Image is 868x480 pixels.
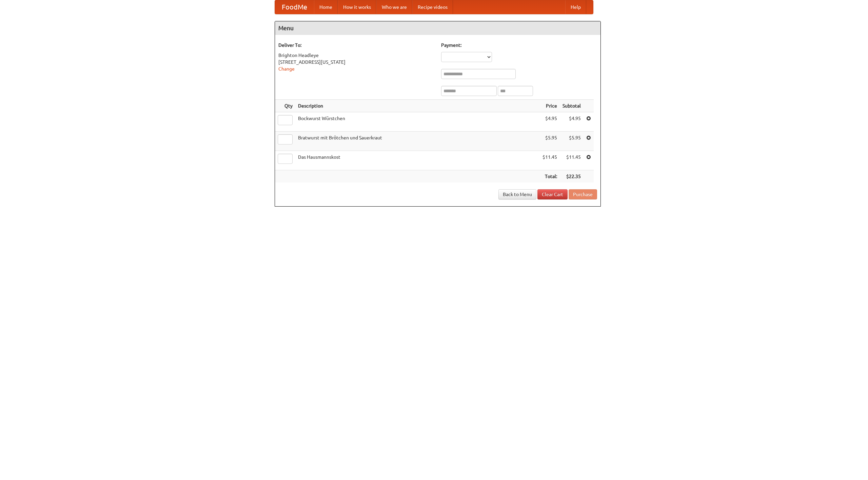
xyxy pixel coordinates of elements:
[560,170,584,183] th: $22.35
[278,52,434,59] div: Brighton Headleye
[338,0,376,14] a: How it works
[560,132,584,151] td: $5.95
[560,100,584,112] th: Subtotal
[295,112,540,132] td: Bockwurst Würstchen
[540,100,560,112] th: Price
[278,42,434,49] h5: Deliver To:
[295,151,540,170] td: Das Hausmannskost
[540,112,560,132] td: $4.95
[278,59,434,65] div: [STREET_ADDRESS][US_STATE]
[275,100,295,112] th: Qty
[278,66,295,72] a: Change
[275,0,314,14] a: FoodMe
[540,151,560,170] td: $11.45
[412,0,453,14] a: Recipe videos
[376,0,412,14] a: Who we are
[537,189,568,199] a: Clear Cart
[295,100,540,112] th: Description
[295,132,540,151] td: Bratwurst mit Brötchen und Sauerkraut
[540,132,560,151] td: $5.95
[314,0,338,14] a: Home
[441,42,597,49] h5: Payment:
[565,0,586,14] a: Help
[498,189,536,199] a: Back to Menu
[569,189,597,199] button: Purchase
[275,21,600,35] h4: Menu
[560,112,584,132] td: $4.95
[560,151,584,170] td: $11.45
[540,170,560,183] th: Total:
